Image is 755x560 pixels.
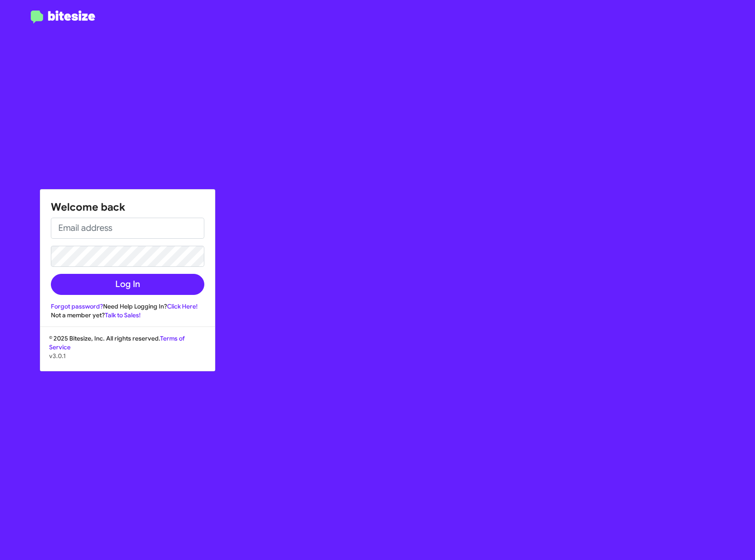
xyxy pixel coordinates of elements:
a: Forgot password? [51,302,103,310]
input: Email address [51,218,204,239]
a: Click Here! [167,302,198,310]
a: Talk to Sales! [105,311,141,319]
p: v3.0.1 [49,352,206,360]
div: Not a member yet? [51,311,204,319]
div: Need Help Logging In? [51,302,204,311]
button: Log In [51,274,204,295]
h1: Welcome back [51,200,204,214]
a: Terms of Service [49,334,185,351]
div: © 2025 Bitesize, Inc. All rights reserved. [40,334,215,371]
